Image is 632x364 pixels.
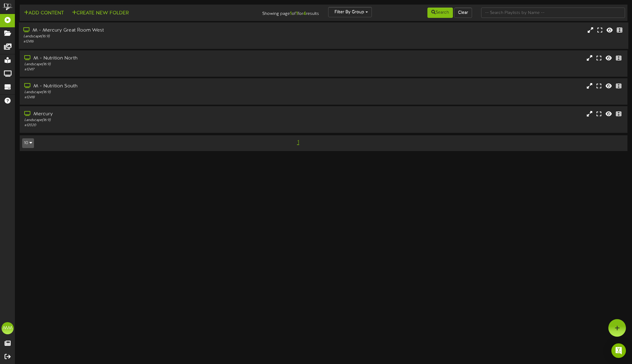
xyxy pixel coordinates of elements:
button: Search [427,8,453,18]
div: M - Mercury Great Room West [23,27,268,34]
button: Add Content [22,9,66,17]
button: Clear [454,8,472,18]
div: MM [2,322,14,334]
input: -- Search Playlists by Name -- [481,8,625,18]
button: 10 [22,138,34,148]
div: # 12417 [24,67,268,72]
div: # 12418 [24,95,268,100]
div: Landscape ( 16:9 ) [24,118,268,123]
div: Mercury [24,111,268,118]
div: M - Nutrition South [24,83,268,90]
span: 1 [296,139,301,146]
strong: 1 [290,11,292,16]
button: Filter By Group [328,7,372,17]
div: # 12020 [24,123,268,128]
button: Create New Folder [70,9,131,17]
div: M - Nutrition North [24,55,268,62]
strong: 1 [296,11,298,16]
div: Open Intercom Messenger [611,343,626,358]
div: Landscape ( 16:9 ) [24,62,268,67]
strong: 4 [303,11,306,16]
div: Showing page of for results [222,7,324,17]
div: # 12416 [23,39,268,44]
div: Landscape ( 16:9 ) [24,90,268,95]
div: Landscape ( 16:9 ) [23,34,268,39]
